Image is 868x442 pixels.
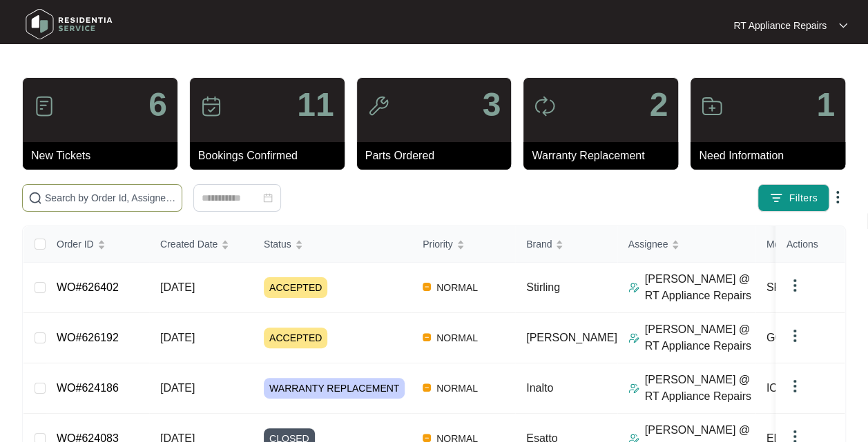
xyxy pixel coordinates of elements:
[816,88,835,121] p: 1
[160,281,195,293] span: [DATE]
[649,88,668,121] p: 2
[264,378,405,399] span: WARRANTY REPLACEMENT
[264,237,291,252] span: Status
[365,148,512,164] p: Parts Ordered
[160,332,195,343] span: [DATE]
[423,283,431,291] img: Vercel Logo
[57,382,119,394] a: WO#624186
[423,237,453,252] span: Priority
[148,88,167,121] p: 6
[31,148,177,164] p: New Tickets
[628,237,668,252] span: Assignee
[645,321,755,354] p: [PERSON_NAME] @ RT Appliance Repairs
[515,226,617,263] th: Brand
[412,226,515,263] th: Priority
[769,191,783,205] img: filter icon
[483,88,501,121] p: 3
[789,191,818,205] span: Filters
[829,189,846,205] img: dropdown arrow
[532,148,678,164] p: Warranty Replacement
[21,3,117,45] img: residentia service logo
[160,382,195,394] span: [DATE]
[423,333,431,341] img: Vercel Logo
[733,19,827,32] p: RT Appliance Repairs
[628,332,639,343] img: Assigner Icon
[628,282,639,293] img: Assigner Icon
[423,434,431,442] img: Vercel Logo
[526,281,560,293] span: Stirling
[758,184,829,212] button: filter iconFilters
[431,380,483,396] span: NORMAL
[787,378,803,394] img: dropdown arrow
[526,332,617,343] span: [PERSON_NAME]
[149,226,253,263] th: Created Date
[45,190,176,205] input: Search by Order Id, Assignee Name, Customer Name, Brand and Model
[787,328,803,344] img: dropdown arrow
[766,237,793,252] span: Model
[431,279,483,296] span: NORMAL
[28,191,42,205] img: search-icon
[645,372,755,405] p: [PERSON_NAME] @ RT Appliance Repairs
[57,281,119,293] a: WO#626402
[431,330,483,346] span: NORMAL
[57,237,94,252] span: Order ID
[264,277,327,298] span: ACCEPTED
[628,383,639,394] img: Assigner Icon
[701,95,723,117] img: icon
[200,95,222,117] img: icon
[367,95,389,117] img: icon
[33,95,55,117] img: icon
[526,382,553,394] span: Inalto
[253,226,412,263] th: Status
[46,226,149,263] th: Order ID
[57,332,119,343] a: WO#626192
[699,148,845,164] p: Need Information
[617,226,755,263] th: Assignee
[423,383,431,392] img: Vercel Logo
[775,226,845,263] th: Actions
[787,277,803,294] img: dropdown arrow
[839,22,847,29] img: dropdown arrow
[526,237,552,252] span: Brand
[297,88,334,121] p: 11
[198,148,345,164] p: Bookings Confirmed
[160,237,218,252] span: Created Date
[264,328,327,348] span: ACCEPTED
[645,271,755,304] p: [PERSON_NAME] @ RT Appliance Repairs
[534,95,556,117] img: icon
